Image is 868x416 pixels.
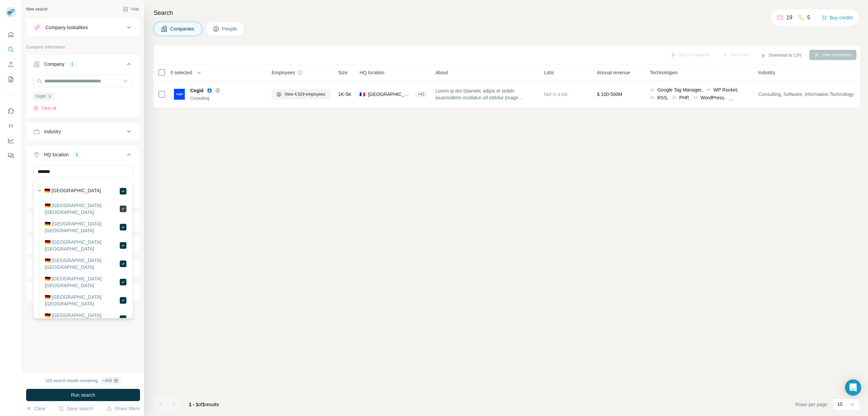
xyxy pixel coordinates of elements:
[198,402,202,407] span: of
[359,69,384,76] span: HQ location
[597,92,622,97] span: $ 100-500M
[786,14,792,22] p: 19
[5,73,16,85] button: My lists
[415,91,427,97] div: + 41
[26,56,140,75] button: Company1
[174,89,185,100] img: Logo of Cegid
[35,93,46,99] span: Cegid
[26,123,140,140] button: Industry
[44,61,64,67] div: Company
[845,379,861,396] div: Open Intercom Messenger
[103,378,112,384] div: + 458
[26,237,140,253] button: Employees (size)
[170,25,195,32] span: Companies
[26,19,140,36] button: Company lookalikes
[822,13,853,22] button: Buy credits
[26,44,140,50] p: Company information
[359,91,365,98] span: 🇫🇷
[657,86,703,93] span: Google Tag Manager,
[118,4,144,14] button: Hide
[368,91,412,98] span: [GEOGRAPHIC_DATA], [GEOGRAPHIC_DATA]
[544,69,554,76] span: Lists
[544,92,567,97] span: Not in a list
[171,69,192,76] span: 0 selected
[284,91,325,97] span: View 4,529 employees
[45,24,88,31] div: Company lookalikes
[795,401,827,408] span: Rows per page
[26,389,140,401] button: Run search
[26,283,140,299] button: Keywords
[26,260,140,276] button: Technologies
[45,377,120,385] div: 100 search results remaining
[190,87,203,94] span: Cegid
[657,94,668,101] span: RSS,
[207,88,212,93] img: LinkedIn logo
[272,69,295,76] span: Employees
[338,69,348,76] span: Size
[190,95,263,101] div: Consulting
[189,402,219,407] span: results
[44,151,69,158] div: HQ location
[26,6,47,12] div: New search
[338,91,352,98] span: 1K-5K
[222,25,238,32] span: People
[758,91,853,98] span: Consulting, Software, Information Technology
[45,202,119,216] label: 🇩🇪 [GEOGRAPHIC_DATA]: [GEOGRAPHIC_DATA]
[68,61,76,67] div: 1
[154,8,860,18] h4: Search
[202,402,205,407] span: 1
[758,69,775,76] span: Industry
[5,28,16,41] button: Quick start
[106,405,140,412] button: Share filters
[45,294,119,307] label: 🇩🇪 [GEOGRAPHIC_DATA]: [GEOGRAPHIC_DATA]
[756,50,806,60] button: Download as CSV
[44,187,101,195] label: 🇩🇪 [GEOGRAPHIC_DATA]
[435,69,448,76] span: About
[5,135,16,147] button: Dashboard
[701,94,725,101] span: WordPress,
[435,87,536,101] span: Lorem ip dol Sitametc adipis el seddo eiusmodtem incididun utl etdolor (magn aliquaenim, adminimv...
[45,239,119,252] label: 🇩🇪 [GEOGRAPHIC_DATA]: [GEOGRAPHIC_DATA]
[5,105,16,117] button: Use Surfe on LinkedIn
[45,257,119,271] label: 🇩🇪 [GEOGRAPHIC_DATA]: [GEOGRAPHIC_DATA]
[807,14,810,22] p: 5
[189,402,198,407] span: 1 - 1
[44,128,61,135] div: Industry
[33,105,56,111] button: Clear all
[650,69,677,76] span: Technologies
[26,214,140,230] button: Annual revenue ($)
[26,146,140,165] button: HQ location1
[5,58,16,71] button: Enrich CSV
[837,401,843,408] p: 10
[73,152,81,158] div: 1
[597,69,630,76] span: Annual revenue
[5,43,16,56] button: Search
[272,89,330,99] button: View 4,529 employees
[713,86,738,93] span: WP Rocket,
[59,405,93,412] button: Save search
[679,94,690,101] span: PHP,
[5,150,16,162] button: Feedback
[5,120,16,132] button: Use Surfe API
[26,405,45,412] button: Clear
[45,220,119,234] label: 🇩🇪 [GEOGRAPHIC_DATA]: [GEOGRAPHIC_DATA]
[45,312,119,325] label: 🇩🇪 [GEOGRAPHIC_DATA]: [GEOGRAPHIC_DATA]
[71,392,95,398] span: Run search
[45,275,119,289] label: 🇩🇪 [GEOGRAPHIC_DATA]: [GEOGRAPHIC_DATA]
